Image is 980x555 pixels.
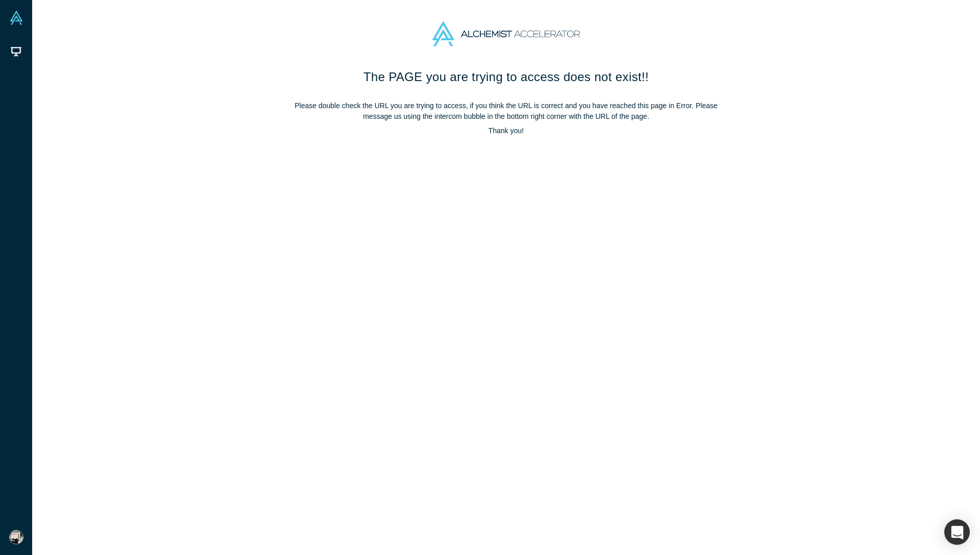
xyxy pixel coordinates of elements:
img: Alchemist Vault Logo [9,11,23,25]
img: Alchemist Accelerator Logo [432,21,579,46]
p: Thank you! [292,125,721,136]
h1: The PAGE you are trying to access does not exist!! [292,68,721,86]
p: Please double check the URL you are trying to access, if you think the URL is correct and you hav... [292,100,721,122]
img: Rahul Basu FRSA's Account [9,530,23,544]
